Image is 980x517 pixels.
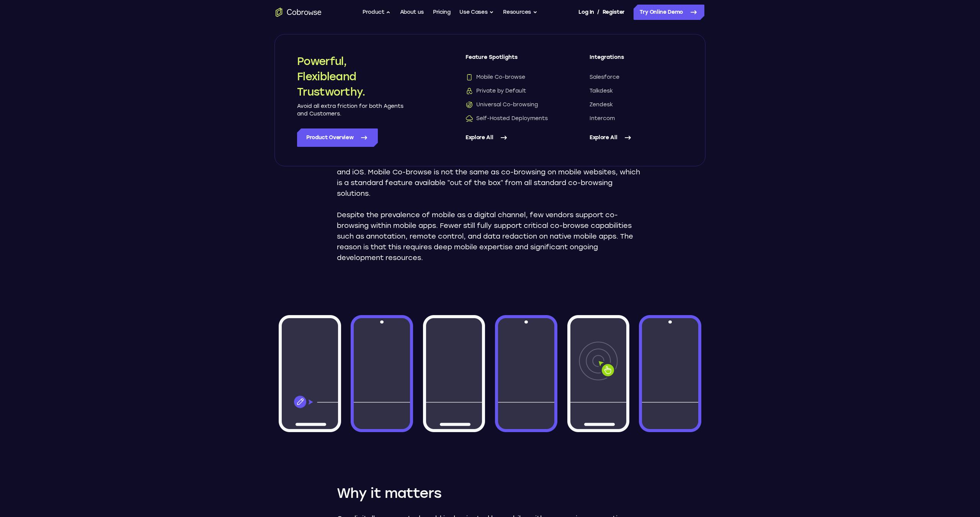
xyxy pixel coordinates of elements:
a: Talkdesk [590,87,683,95]
span: Mobile Co-browse [465,73,525,81]
a: Universal Co-browsingUniversal Co-browsing [465,101,559,109]
a: Self-Hosted DeploymentsSelf-Hosted Deployments [465,115,559,122]
p: Despite the prevalence of mobile as a digital channel, few vendors support co-browsing within mob... [337,210,643,263]
a: Go to the home page [276,8,322,17]
span: Zendesk [590,101,613,109]
span: Self-Hosted Deployments [465,115,548,122]
span: Intercom [590,115,615,122]
button: Use Cases [459,5,494,20]
h2: Powerful, Flexible and Trustworthy. [297,54,404,99]
a: Explore All [590,128,683,147]
button: Resources [503,5,537,20]
span: Integrations [590,54,683,67]
a: Explore All [465,128,559,147]
a: Product Overview [297,128,378,147]
a: Try Online Demo [634,5,704,20]
img: Private by Default [465,87,473,95]
p: Avoid all extra friction for both Agents and Customers. [297,102,404,118]
a: Log In [578,5,594,20]
span: Private by Default [465,87,526,95]
a: Register [603,5,625,20]
a: Private by DefaultPrivate by Default [465,87,559,95]
span: / [597,8,599,17]
a: Salesforce [590,73,683,81]
span: Universal Co-browsing [465,101,538,109]
img: Universal Co-browsing [465,101,473,109]
img: Window wireframes with cobrowse components [276,300,704,447]
span: Talkdesk [590,87,613,95]
img: Mobile Co-browse [465,73,473,81]
h2: Why it matters [337,484,643,502]
a: Mobile Co-browseMobile Co-browse [465,73,559,81]
button: Product [363,5,391,20]
span: Salesforce [590,73,619,81]
a: Zendesk [590,101,683,109]
a: Pricing [433,5,451,20]
p: Mobile co-browse is the same powerful co-browsing technology that has been widely adopted for Web... [337,145,643,199]
img: Self-Hosted Deployments [465,115,473,122]
a: Intercom [590,115,683,122]
span: Feature Spotlights [465,54,559,67]
a: About us [400,5,424,20]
